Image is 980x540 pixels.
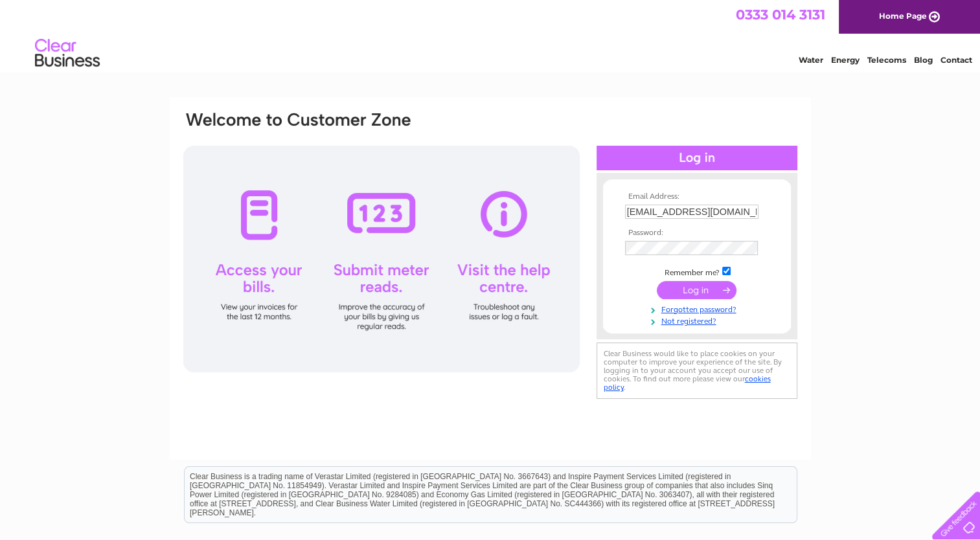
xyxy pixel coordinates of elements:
[657,281,736,299] input: Submit
[625,302,772,315] a: Forgotten password?
[831,55,860,65] a: Energy
[625,314,772,326] a: Not registered?
[185,7,797,63] div: Clear Business is a trading name of Verastar Limited (registered in [GEOGRAPHIC_DATA] No. 3667643...
[867,55,906,65] a: Telecoms
[622,192,772,201] th: Email Address:
[622,265,772,278] td: Remember me?
[597,343,797,399] div: Clear Business would like to place cookies on your computer to improve your experience of the sit...
[736,6,825,23] a: 0333 014 3131
[604,374,771,392] a: cookies policy
[34,34,100,73] img: logo.png
[940,55,972,65] a: Contact
[914,55,933,65] a: Blog
[799,55,823,65] a: Water
[622,229,772,238] th: Password:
